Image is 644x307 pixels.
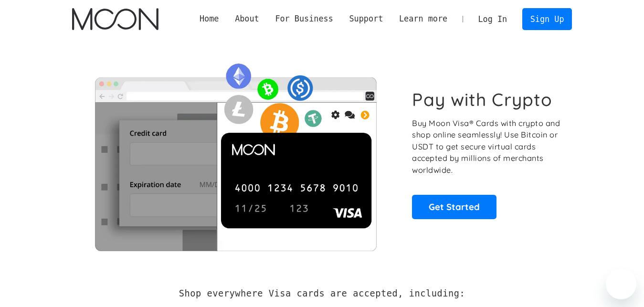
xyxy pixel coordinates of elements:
h1: Pay with Crypto [412,89,552,110]
a: Log In [470,9,515,30]
div: About [235,13,259,25]
p: Buy Moon Visa® Cards with crypto and shop online seamlessly! Use Bitcoin or USDT to get secure vi... [412,117,561,176]
div: Learn more [399,13,447,25]
div: For Business [267,13,341,25]
img: Moon Logo [72,8,158,30]
img: Moon Cards let you spend your crypto anywhere Visa is accepted. [72,57,399,251]
div: Support [341,13,391,25]
a: Sign Up [522,8,572,30]
a: Get Started [412,195,496,219]
div: Support [349,13,383,25]
div: Learn more [391,13,455,25]
h2: Shop everywhere Visa cards are accepted, including: [179,288,465,299]
div: About [227,13,267,25]
a: home [72,8,158,30]
a: Home [191,13,227,25]
div: For Business [275,13,333,25]
iframe: Botón para iniciar la ventana de mensajería [606,269,636,299]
